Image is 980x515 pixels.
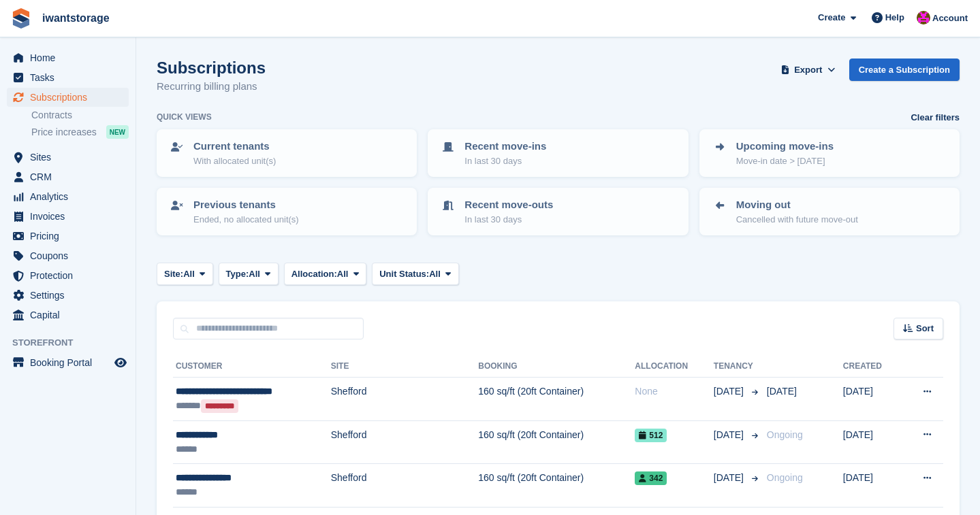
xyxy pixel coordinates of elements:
a: Create a Subscription [849,59,960,81]
p: Current tenants [193,139,276,154]
a: menu [7,227,129,246]
a: menu [7,68,129,87]
a: Current tenants With allocated unit(s) [158,131,415,176]
a: menu [7,48,129,67]
button: Site: All [157,263,213,285]
td: Shefford [331,420,479,464]
p: Recurring billing plans [157,79,266,95]
h1: Subscriptions [157,59,266,77]
span: Unit Status: [379,267,429,281]
a: menu [7,88,129,107]
button: Allocation: All [284,263,367,285]
a: Recent move-outs In last 30 days [429,189,686,234]
span: Sites [30,148,112,167]
td: 160 sq/ft (20ft Container) [478,378,635,421]
a: iwantstorage [37,7,115,29]
span: Home [30,48,112,67]
a: Price increases NEW [31,124,129,139]
td: Shefford [331,464,479,508]
p: Cancelled with future move-out [736,213,858,227]
span: [DATE] [714,384,746,399]
span: Allocation: [291,267,337,281]
p: In last 30 days [464,213,553,227]
td: Shefford [331,378,479,421]
a: menu [7,167,129,186]
p: Recent move-ins [464,139,546,154]
th: Customer [173,356,331,378]
a: Moving out Cancelled with future move-out [701,189,958,234]
th: Site [331,356,479,378]
span: [DATE] [714,428,746,442]
a: menu [7,187,129,206]
span: Protection [30,266,112,285]
span: Subscriptions [30,88,112,107]
p: Upcoming move-ins [736,139,834,154]
div: NEW [106,125,129,139]
a: Preview store [112,354,129,371]
span: Settings [30,286,112,305]
span: Storefront [12,336,136,350]
button: Type: All [219,263,279,285]
td: 160 sq/ft (20ft Container) [478,464,635,508]
span: Analytics [30,187,112,206]
a: menu [7,353,129,372]
div: None [635,384,714,399]
p: Moving out [736,197,858,213]
span: All [183,267,195,281]
span: Site: [164,267,183,281]
p: Move-in date > [DATE] [736,154,834,168]
span: Pricing [30,227,112,246]
span: Sort [916,322,934,335]
span: Coupons [30,246,112,265]
span: Create [818,11,845,24]
span: [DATE] [714,471,746,485]
a: Clear filters [911,111,960,124]
span: Booking Portal [30,353,112,372]
td: [DATE] [843,378,901,421]
td: [DATE] [843,464,901,508]
img: Jonathan [917,11,930,24]
a: Contracts [31,109,129,122]
a: Upcoming move-ins Move-in date > [DATE] [701,131,958,176]
span: Ongoing [767,429,803,440]
a: menu [7,266,129,285]
span: Account [932,12,968,25]
span: Ongoing [767,472,803,483]
a: Recent move-ins In last 30 days [429,131,686,176]
p: In last 30 days [464,154,546,168]
td: 160 sq/ft (20ft Container) [478,420,635,464]
span: Capital [30,305,112,325]
a: menu [7,207,129,226]
h6: Quick views [157,111,212,123]
button: Unit Status: All [372,263,458,285]
a: menu [7,148,129,167]
span: Invoices [30,207,112,226]
a: menu [7,305,129,325]
a: menu [7,246,129,265]
p: With allocated unit(s) [193,154,276,168]
span: Help [885,11,904,24]
span: Type: [226,267,249,281]
span: CRM [30,167,112,186]
span: 512 [635,429,667,442]
a: menu [7,286,129,305]
p: Ended, no allocated unit(s) [193,213,299,227]
th: Tenancy [714,356,761,378]
span: All [249,267,260,281]
p: Recent move-outs [464,197,553,213]
span: Export [794,63,822,77]
th: Created [843,356,901,378]
th: Allocation [635,356,714,378]
span: Tasks [30,68,112,87]
span: All [337,267,349,281]
span: All [429,267,441,281]
a: Previous tenants Ended, no allocated unit(s) [158,189,415,234]
p: Previous tenants [193,197,299,213]
span: [DATE] [767,386,797,397]
span: 342 [635,471,667,485]
img: stora-icon-8386f47178a22dfd0bd8f6a31ec36ba5ce8667c1dd55bd0f319d3a0aa187defe.svg [11,8,31,29]
th: Booking [478,356,635,378]
span: Price increases [31,126,97,139]
button: Export [778,59,838,81]
td: [DATE] [843,420,901,464]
